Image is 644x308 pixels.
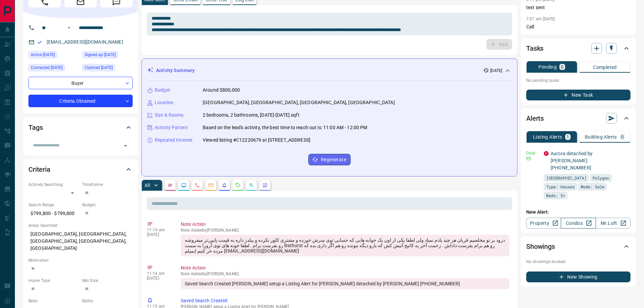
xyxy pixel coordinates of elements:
[181,221,509,228] p: Note Action
[28,77,133,89] div: Buyer
[195,183,200,188] svg: Calls
[203,137,310,144] p: Viewed listing #C12220679 at [STREET_ADDRESS]
[203,112,299,119] p: 2 bedrooms, 2 bathrooms, [DATE]-[DATE] sqft
[181,183,186,188] svg: Lead Browsing Activity
[82,64,133,73] div: Sun Aug 17 2025
[28,119,133,136] div: Tags
[526,156,531,161] svg: Email
[546,192,565,199] span: Beds: 3+
[145,183,150,188] p: All
[544,151,549,156] div: property.ca
[621,135,624,139] p: 0
[235,183,241,188] svg: Requests
[490,68,502,74] p: [DATE]
[155,137,193,144] p: Repeated Interest
[203,124,368,131] p: Based on the lead's activity, the best time to reach out is: 11:00 AM - 12:00 PM
[526,113,544,124] h2: Alerts
[561,218,596,229] a: Condos
[82,278,133,284] p: Min Size:
[526,238,630,255] div: Showings
[208,183,214,188] svg: Emails
[47,39,123,45] a: [EMAIL_ADDRESS][DOMAIN_NAME]
[181,264,509,271] p: Note Action
[526,90,630,100] button: New Task
[147,64,512,77] div: Activity Summary[DATE]
[546,183,575,190] span: Type: Houses
[31,51,55,58] span: Active [DATE]
[31,64,63,71] span: Contacted [DATE]
[526,259,630,265] p: No showings booked
[147,228,171,232] p: 11:14 am
[596,218,630,229] a: Mr.Loft
[593,174,609,181] span: Polygon
[37,40,42,45] svg: Email Verified
[28,182,79,188] p: Actively Searching:
[85,64,113,71] span: Claimed [DATE]
[181,235,509,256] div: درود بر تو مخلصیم قربان هر چند یادم نمیاد ولی لطفا یکی از اون یک خوابه هایی که حسابی توی سرش خورد...
[82,182,133,188] p: Timeframe:
[28,202,79,208] p: Search Range:
[308,154,351,165] button: Regenerate
[526,150,540,156] p: Daily
[28,51,79,61] div: Sat Aug 16 2025
[526,218,561,229] a: Property
[168,183,173,188] svg: Notes
[181,278,509,289] div: Saved Search Created [PERSON_NAME] setup a Listing Alert for [PERSON_NAME] detached by [PERSON_NA...
[561,65,563,69] p: 0
[262,183,268,188] svg: Agent Actions
[567,135,569,139] p: 1
[82,298,133,304] p: Baths:
[28,257,133,263] p: Motivation:
[28,164,50,175] h2: Criteria
[546,174,586,181] span: [GEOGRAPHIC_DATA]
[28,122,43,133] h2: Tags
[526,75,630,86] p: No pending tasks
[28,64,79,73] div: Sun Aug 17 2025
[28,298,79,304] p: Beds:
[28,208,79,219] p: $799,800 - $799,800
[28,229,133,254] p: [GEOGRAPHIC_DATA], [GEOGRAPHIC_DATA], [GEOGRAPHIC_DATA], [GEOGRAPHIC_DATA], [GEOGRAPHIC_DATA]
[249,183,254,188] svg: Opportunities
[181,271,509,276] p: Note Added by [PERSON_NAME]
[203,99,395,106] p: [GEOGRAPHIC_DATA], [GEOGRAPHIC_DATA], [GEOGRAPHIC_DATA], [GEOGRAPHIC_DATA]
[526,271,630,282] button: New Showing
[156,67,195,74] p: Activity Summary
[222,183,227,188] svg: Listing Alerts
[203,87,240,94] p: Around $800,000
[155,124,188,131] p: Activity Pattern
[581,183,604,190] span: Mode: Sale
[147,232,171,237] p: [DATE]
[526,43,543,54] h2: Tasks
[181,228,509,233] p: Note Added by [PERSON_NAME]
[82,202,133,208] p: Budget:
[82,51,133,61] div: Fri May 05 2023
[526,110,630,126] div: Alerts
[593,65,617,70] p: Completed
[526,241,555,252] h2: Showings
[155,87,170,94] p: Budget
[121,141,130,150] button: Open
[155,99,174,106] p: Location
[181,297,509,304] p: Saved Search Created
[551,151,593,170] a: Aurora detached by [PERSON_NAME] [PHONE_NUMBER]
[526,209,630,216] p: New Alert:
[28,278,79,284] p: Home Type:
[155,112,184,119] p: Size & Rooms
[147,271,171,276] p: 11:14 am
[65,24,73,32] button: Open
[85,51,116,58] span: Signed up [DATE]
[28,222,133,229] p: Areas Searched:
[526,17,555,21] p: 7:07 am [DATE]
[526,40,630,56] div: Tasks
[28,161,133,177] div: Criteria
[526,23,630,30] p: Call
[147,276,171,281] p: [DATE]
[538,65,557,69] p: Pending
[526,4,630,11] p: text sent
[533,135,562,139] p: Listing Alerts
[28,95,133,107] div: Criteria Obtained
[585,135,617,139] p: Building Alerts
